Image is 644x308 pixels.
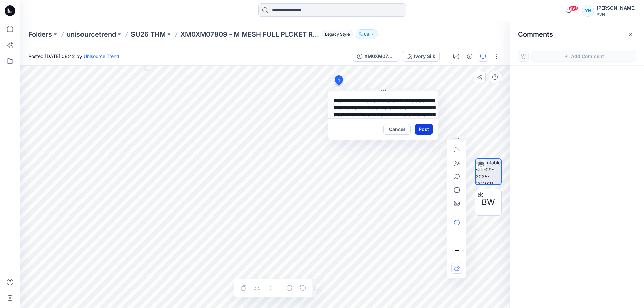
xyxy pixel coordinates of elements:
[464,51,475,62] button: Details
[364,53,395,60] div: XM0XM07809 - M MESH FULL PLCKET REG POLO_fit
[28,29,52,39] a: Folders
[84,53,119,59] a: Unisource Trend
[582,5,594,17] div: YH
[338,77,340,83] span: 1
[180,29,319,39] p: XM0XM07809 - M MESH FULL PLCKET REG POLO_fit
[131,29,166,39] a: SU26 THM
[28,53,119,60] span: Posted [DATE] 08:42 by
[322,30,353,38] span: Legacy Style
[319,29,353,39] button: Legacy Style
[597,4,636,12] div: [PERSON_NAME]
[356,29,378,39] button: 68
[353,51,399,62] button: XM0XM07809 - M MESH FULL PLCKET REG POLO_fit
[383,124,411,135] button: Cancel
[568,6,578,11] span: 99+
[414,53,435,60] div: Ivory Silk
[67,29,116,39] a: unisourcetrend
[364,30,369,38] p: 68
[415,124,433,135] button: Post
[482,196,495,208] span: BW
[518,30,553,38] h2: Comments
[402,51,440,62] button: Ivory Silk
[597,12,636,17] div: PVH
[476,159,501,184] img: turntable-29-09-2025-12:40:11
[531,51,636,62] button: Add Comment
